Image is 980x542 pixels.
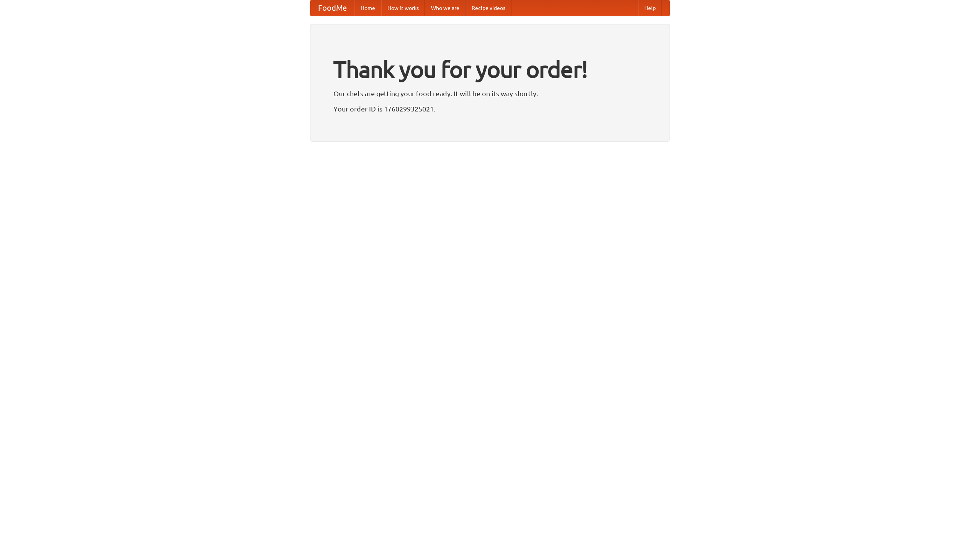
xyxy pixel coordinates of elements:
a: Recipe videos [465,0,511,16]
a: Who we are [425,0,465,16]
p: Your order ID is 1760299325021. [333,103,647,115]
a: FoodMe [310,0,354,16]
a: How it works [381,0,425,16]
p: Our chefs are getting your food ready. It will be on its way shortly. [333,88,647,99]
a: Home [354,0,381,16]
a: Help [638,0,662,16]
h1: Thank you for your order! [333,51,647,88]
